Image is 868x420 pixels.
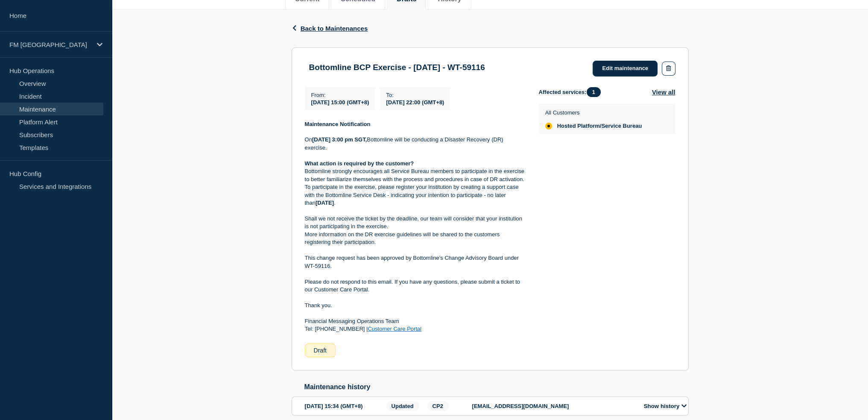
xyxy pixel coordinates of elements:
[305,160,414,167] strong: What action is required by the customer?
[545,123,552,129] div: affected
[472,403,634,409] p: [EMAIL_ADDRESS][DOMAIN_NAME]
[9,41,91,48] p: FM [GEOGRAPHIC_DATA]
[305,278,525,294] p: Please do not respond to this email. If you have any questions, please submit a ticket to our Cus...
[368,326,421,332] a: Customer Care Portal
[305,401,383,411] div: [DATE] 15:34 (GMT+8)
[305,302,525,309] p: Thank you.
[316,200,334,206] strong: [DATE]
[305,231,525,247] p: More information on the DR exercise guidelines will be shared to the customers registering their ...
[593,61,658,76] a: Edit maintenance
[587,87,601,97] span: 1
[304,383,689,391] h2: Maintenance history
[301,25,368,32] span: Back to Maintenances
[292,25,368,32] button: Back to Maintenances
[311,92,369,98] p: From :
[386,92,444,98] p: To :
[545,109,642,116] p: All Customers
[312,136,367,143] strong: [DATE] 3:00 pm SGT,
[305,167,525,207] p: Bottomline strongly encourages all Service Bureau members to participate in the exercise to bette...
[427,401,449,411] span: CP2
[386,99,444,106] span: [DATE] 22:00 (GMT+8)
[386,401,419,411] span: Updated
[305,344,336,357] div: Draft
[305,136,525,152] p: On Bottomline will be conducting a Disaster Recovery (DR) exercise.
[652,87,675,97] button: View all
[539,87,605,97] span: Affected services:
[305,325,525,333] p: Tel: [PHONE_NUMBER] |
[311,99,369,106] span: [DATE] 15:00 (GMT+8)
[305,317,525,325] p: Financial Messaging Operations Team
[309,63,485,72] h3: Bottomline BCP Exercise - [DATE] - WT-59116
[305,121,371,127] strong: Maintenance Notification
[305,215,525,231] p: Shall we not receive the ticket by the deadline, our team will consider that your institution is ...
[557,123,642,129] span: Hosted Platform/Service Bureau
[305,254,525,270] p: This change request has been approved by Bottomline’s Change Advisory Board under WT-59116.
[641,402,689,410] button: Show history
